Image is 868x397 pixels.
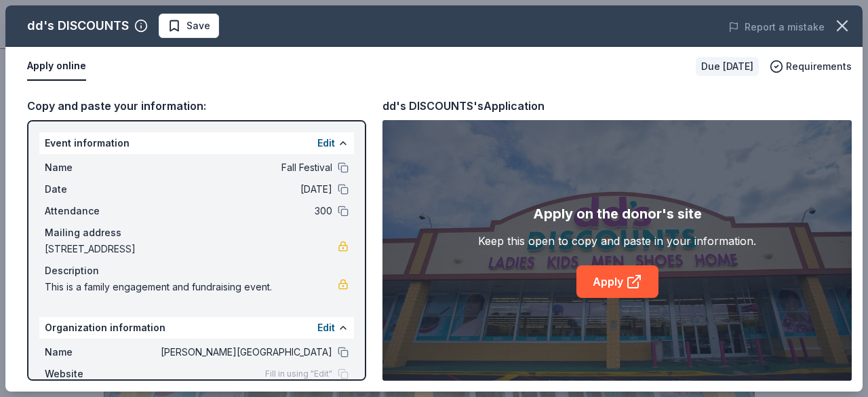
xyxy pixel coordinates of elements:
[317,135,335,151] button: Edit
[45,225,349,241] div: Mailing address
[770,58,852,75] button: Requirements
[39,132,354,154] div: Event information
[382,97,545,115] div: dd's DISCOUNTS's Application
[45,159,136,176] span: Name
[27,52,86,81] button: Apply online
[186,18,210,34] span: Save
[136,344,332,360] span: [PERSON_NAME][GEOGRAPHIC_DATA]
[265,368,332,379] span: Fill in using "Edit"
[45,366,136,382] span: Website
[478,233,756,249] div: Keep this open to copy and paste in your information.
[136,203,332,219] span: 300
[45,279,338,295] span: This is a family engagement and fundraising event.
[696,57,759,76] div: Due [DATE]
[27,97,366,115] div: Copy and paste your information:
[45,203,136,219] span: Attendance
[45,181,136,197] span: Date
[45,241,338,257] span: [STREET_ADDRESS]
[45,263,349,279] div: Description
[136,159,332,176] span: Fall Festival
[27,15,129,37] div: dd's DISCOUNTS
[728,19,825,35] button: Report a mistake
[159,14,219,38] button: Save
[317,320,335,336] button: Edit
[786,58,852,75] span: Requirements
[45,344,136,360] span: Name
[576,265,658,298] a: Apply
[533,203,702,225] div: Apply on the donor's site
[39,317,354,339] div: Organization information
[136,181,332,197] span: [DATE]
